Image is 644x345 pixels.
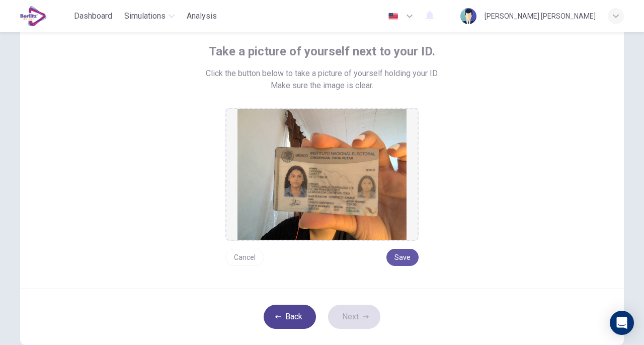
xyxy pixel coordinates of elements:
span: Analysis [187,10,217,22]
button: Simulations [120,7,179,25]
button: Cancel [225,249,264,266]
img: en [387,13,399,20]
span: Take a picture of yourself next to your ID. [209,43,435,59]
span: Make sure the image is clear. [271,80,373,92]
button: Dashboard [70,7,116,25]
div: [PERSON_NAME] [PERSON_NAME] [485,10,596,22]
a: EduSynch logo [20,6,70,26]
div: Open Intercom Messenger [610,311,634,335]
button: Analysis [183,7,221,25]
img: Profile picture [460,8,476,24]
span: Dashboard [74,10,112,22]
img: EduSynch logo [20,6,47,26]
span: Click the button below to take a picture of yourself holding your ID. [206,67,439,80]
button: Save [386,249,419,266]
img: preview screemshot [237,109,407,240]
span: Simulations [124,10,166,22]
button: Back [264,305,316,329]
